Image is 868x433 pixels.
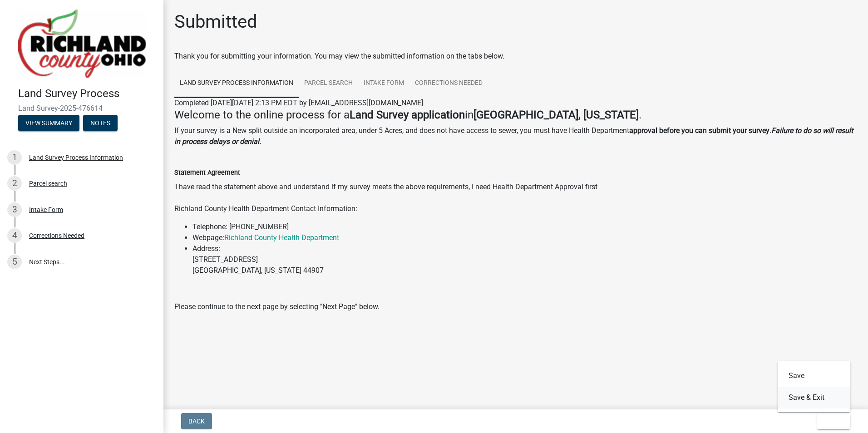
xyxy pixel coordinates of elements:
[18,120,79,127] wm-modal-confirm: Summary
[824,418,838,425] span: Exit
[778,365,850,387] button: Save
[18,104,145,113] span: Land Survey-2025-476614
[83,115,118,131] button: Notes
[18,115,79,131] button: View Summary
[7,255,22,269] div: 5
[224,233,339,242] a: Richland County Health Department
[473,108,639,121] strong: [GEOGRAPHIC_DATA], [US_STATE]
[7,228,22,243] div: 4
[174,125,857,147] p: If your survey is a New split outside an incorporated area, under 5 Acres, and does not have acce...
[29,154,123,161] div: Land Survey Process Information
[29,180,67,187] div: Parcel search
[350,108,465,121] strong: Land Survey application
[174,301,857,312] p: Please continue to the next page by selecting "Next Page" below.
[192,221,857,232] li: Telephone: [PHONE_NUMBER]
[18,87,156,100] h4: Land Survey Process
[192,232,857,243] li: Webpage:
[817,413,850,429] button: Exit
[174,69,299,98] a: Land Survey Process Information
[174,98,423,107] span: Completed [DATE][DATE] 2:13 PM EDT by [EMAIL_ADDRESS][DOMAIN_NAME]
[7,202,22,217] div: 3
[174,51,857,62] div: Thank you for submitting your information. You may view the submitted information on the tabs below.
[174,11,257,33] h1: Submitted
[409,69,488,98] a: Corrections Needed
[778,361,850,412] div: Exit
[358,69,409,98] a: Intake Form
[778,387,850,408] button: Save & Exit
[192,243,857,276] li: Address: [STREET_ADDRESS] [GEOGRAPHIC_DATA], [US_STATE] 44907
[29,232,84,239] div: Corrections Needed
[181,413,212,429] button: Back
[629,126,769,135] strong: approval before you can submit your survey
[7,150,22,165] div: 1
[7,176,22,191] div: 2
[174,108,857,122] h4: Welcome to the online process for a in .
[18,10,146,78] img: Richland County, Ohio
[29,207,63,213] div: Intake Form
[299,69,358,98] a: Parcel search
[174,170,240,176] label: Statement Agreement
[188,418,205,425] span: Back
[83,120,118,127] wm-modal-confirm: Notes
[174,126,853,146] strong: Failure to do so will result in process delays or denial.
[174,203,857,214] p: Richland County Health Department Contact Information:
